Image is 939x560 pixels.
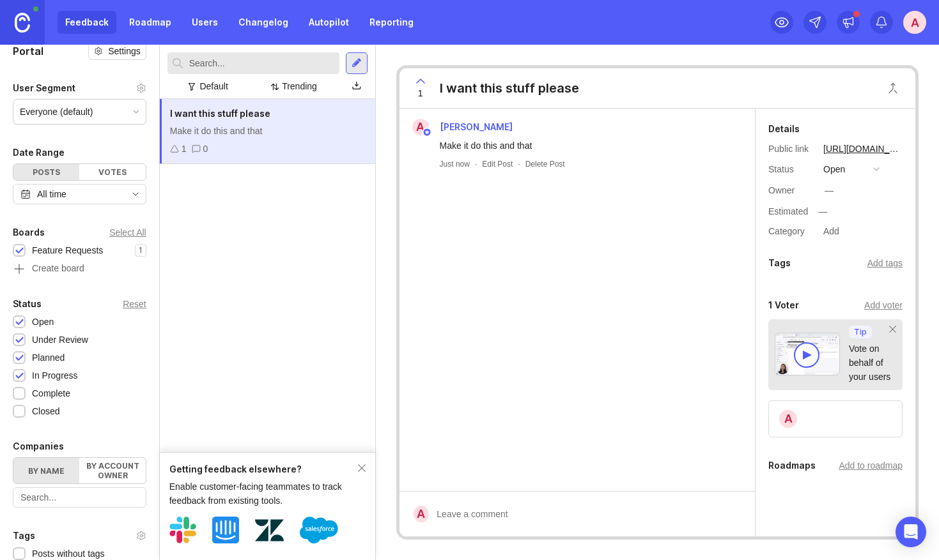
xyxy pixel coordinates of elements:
[182,142,187,156] div: 1
[518,159,520,170] div: ·
[32,368,78,382] div: In Progress
[32,315,54,329] div: Open
[300,511,338,549] img: Salesforce logo
[13,164,79,180] div: Posts
[88,42,146,60] button: Settings
[525,159,565,170] div: Delete Post
[32,351,65,365] div: Planned
[362,11,421,34] a: Reporting
[301,11,357,34] a: Autopilot
[79,164,145,180] div: Votes
[823,162,845,176] div: open
[880,75,906,101] button: Close button
[475,159,477,170] div: ·
[896,517,926,547] div: Open Intercom Messenger
[839,458,903,473] div: Add to roadmap
[768,183,813,197] div: Owner
[819,140,903,157] a: [URL][DOMAIN_NAME]
[13,225,45,240] div: Boards
[125,189,146,199] svg: toggle icon
[170,124,365,138] div: Make it do this and that
[768,255,791,271] div: Tags
[109,229,146,236] div: Select All
[825,183,834,197] div: —
[768,207,808,216] div: Estimated
[212,517,239,543] img: Intercom logo
[819,223,843,239] div: Add
[231,11,296,34] a: Changelog
[20,105,93,119] div: Everyone (default)
[768,458,816,473] div: Roadmaps
[418,86,423,100] span: 1
[405,119,523,135] a: A[PERSON_NAME]
[422,128,431,137] img: member badge
[903,11,926,34] button: A
[32,386,70,400] div: Complete
[123,301,146,308] div: Reset
[854,327,867,337] p: Tip
[15,13,30,33] img: Canny Home
[440,121,513,132] span: [PERSON_NAME]
[13,528,35,543] div: Tags
[778,409,798,429] div: A
[282,79,317,93] div: Trending
[13,439,64,454] div: Companies
[768,142,813,156] div: Public link
[169,480,358,508] div: Enable customer-facing teammates to track feedback from existing tools.
[775,333,840,375] img: video-thumbnail-vote-d41b83416815613422e2ca741bf692cc.jpg
[20,490,139,504] input: Search...
[189,56,334,70] input: Search...
[768,298,799,313] div: 1 Voter
[482,159,513,170] div: Edit Post
[440,79,579,97] div: I want this stuff please
[203,142,208,156] div: 0
[13,264,146,276] a: Create board
[867,256,903,270] div: Add tags
[37,187,66,201] div: All time
[255,516,284,545] img: Zendesk logo
[32,404,60,418] div: Closed
[184,11,226,34] a: Users
[108,45,141,57] span: Settings
[13,458,79,483] label: By name
[414,506,430,522] div: A
[13,145,65,160] div: Date Range
[440,139,729,153] div: Make it do this and that
[13,80,75,96] div: User Segment
[13,43,43,59] h1: Portal
[32,243,103,257] div: Feature Requests
[412,119,429,135] div: A
[768,162,813,176] div: Status
[814,203,831,220] div: —
[199,79,228,93] div: Default
[139,245,143,255] p: 1
[813,223,843,239] a: Add
[121,11,179,34] a: Roadmap
[79,458,145,483] label: By account owner
[768,121,800,137] div: Details
[32,333,88,347] div: Under Review
[160,99,375,164] a: I want this stuff pleaseMake it do this and that10
[440,159,470,170] a: Just now
[768,224,813,238] div: Category
[849,342,890,384] div: Vote on behalf of your users
[13,296,42,312] div: Status
[169,517,196,543] img: Slack logo
[864,298,903,312] div: Add voter
[170,108,270,119] span: I want this stuff please
[169,462,358,476] div: Getting feedback elsewhere?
